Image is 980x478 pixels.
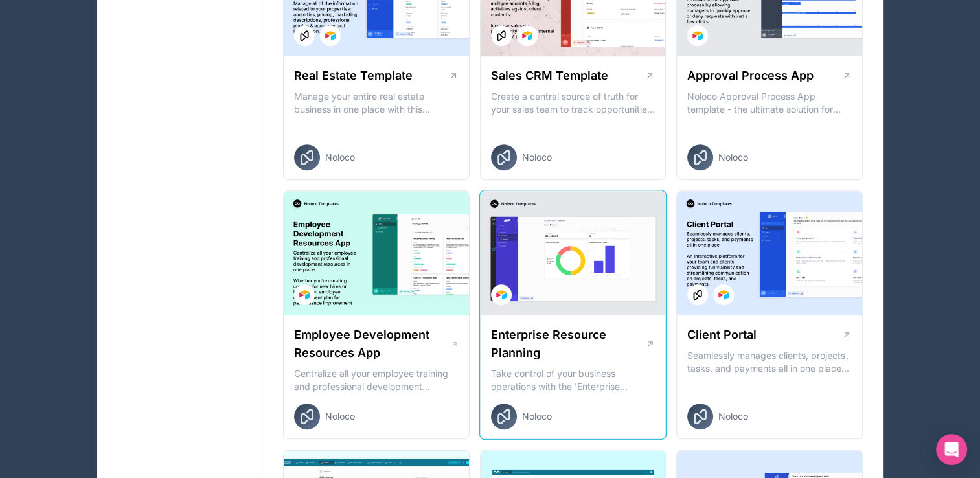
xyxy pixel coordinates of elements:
[718,290,729,300] img: Airtable Logo
[687,349,852,375] p: Seamlessly manages clients, projects, tasks, and payments all in one place An interactive platfor...
[325,30,336,41] img: Airtable Logo
[299,290,310,300] img: Airtable Logo
[491,67,608,85] h1: Sales CRM Template
[687,67,814,85] h1: Approval Process App
[491,326,646,362] h1: Enterprise Resource Planning
[491,367,655,393] p: Take control of your business operations with the 'Enterprise Resource Planning' template. This c...
[687,326,757,344] h1: Client Portal
[692,30,703,41] img: Airtable Logo
[325,151,355,164] span: Noloco
[294,326,451,362] h1: Employee Development Resources App
[522,410,552,423] span: Noloco
[294,367,459,393] p: Centralize all your employee training and professional development resources in one place. Whethe...
[687,90,852,116] p: Noloco Approval Process App template - the ultimate solution for managing your employee's time of...
[491,90,655,116] p: Create a central source of truth for your sales team to track opportunities, manage multiple acco...
[718,151,748,164] span: Noloco
[496,290,507,300] img: Airtable Logo
[294,67,413,85] h1: Real Estate Template
[936,434,967,465] div: Open Intercom Messenger
[522,151,552,164] span: Noloco
[294,90,459,116] p: Manage your entire real estate business in one place with this comprehensive real estate transact...
[718,410,748,423] span: Noloco
[325,410,355,423] span: Noloco
[522,30,532,41] img: Airtable Logo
